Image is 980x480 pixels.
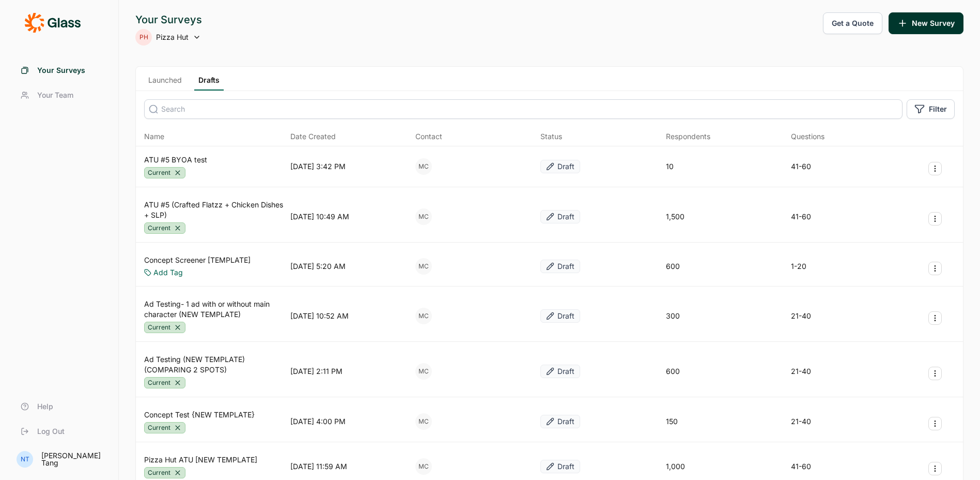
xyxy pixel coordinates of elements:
button: Draft [540,260,580,273]
div: [DATE] 4:00 PM [290,416,346,427]
a: ATU #5 BYOA test [144,155,207,165]
div: Your Surveys [135,12,202,27]
div: 600 [666,261,680,272]
a: Concept Test {NEW TEMPLATE} [144,410,255,420]
button: Survey Actions [928,417,942,430]
span: Your Surveys [37,65,85,76]
div: [DATE] 3:42 PM [290,161,346,172]
a: Ad Testing (NEW TEMPLATE) (COMPARING 2 SPOTS) [144,354,286,375]
span: Date Created [290,131,336,142]
input: Search [144,99,903,119]
button: Survey Actions [928,162,942,175]
span: Help [37,401,53,412]
a: Drafts [194,75,224,91]
div: 150 [666,416,678,427]
button: Draft [540,210,580,223]
span: Pizza Hut [156,32,189,42]
div: [PERSON_NAME] Tang [41,452,106,467]
div: PH [135,29,152,46]
div: Current [144,222,185,234]
a: Concept Screener [TEMPLATE] [144,255,251,265]
button: Draft [540,460,580,473]
div: MC [415,308,432,324]
span: Your Team [37,90,73,100]
div: Current [144,377,185,388]
a: Pizza Hut ATU [NEW TEMPLATE] [144,455,257,465]
div: MC [415,363,432,380]
div: Questions [791,131,825,142]
div: 1-20 [791,261,806,272]
a: Ad Testing- 1 ad with or without main character (NEW TEMPLATE) [144,299,286,320]
button: Draft [540,309,580,323]
div: Respondents [666,131,710,142]
div: 1,500 [666,212,685,222]
a: ATU #5 (Crafted Flatzz + Chicken Dishes + SLP) [144,200,286,220]
div: 21-40 [791,416,811,427]
div: Status [540,131,562,142]
div: Current [144,422,185,433]
div: 41-60 [791,212,811,222]
button: Filter [907,99,955,119]
button: Survey Actions [928,462,942,475]
div: 41-60 [791,161,811,172]
button: Survey Actions [928,367,942,380]
div: [DATE] 2:11 PM [290,366,343,377]
div: MC [415,413,432,430]
span: Name [144,131,164,142]
button: Survey Actions [928,311,942,325]
button: Draft [540,415,580,428]
button: Draft [540,365,580,378]
button: Survey Actions [928,262,942,275]
div: MC [415,258,432,275]
button: Draft [540,160,580,173]
div: Contact [415,131,442,142]
div: 300 [666,311,680,321]
div: NT [17,451,33,468]
span: Log Out [37,426,65,437]
div: 10 [666,161,674,172]
div: Current [144,467,185,478]
button: Get a Quote [823,12,882,34]
div: [DATE] 11:59 AM [290,461,347,472]
div: 21-40 [791,311,811,321]
div: MC [415,458,432,475]
div: 600 [666,366,680,377]
div: 21-40 [791,366,811,377]
a: Add Tag [153,267,183,278]
div: Current [144,322,185,333]
div: 41-60 [791,461,811,472]
div: 1,000 [666,461,685,472]
div: [DATE] 5:20 AM [290,261,346,272]
div: [DATE] 10:52 AM [290,311,349,321]
div: MC [415,158,432,175]
button: New Survey [889,12,963,34]
div: Current [144,167,185,178]
a: Launched [144,75,186,91]
div: MC [415,208,432,225]
div: [DATE] 10:49 AM [290,212,349,222]
button: Survey Actions [928,212,942,226]
span: Filter [929,104,947,114]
